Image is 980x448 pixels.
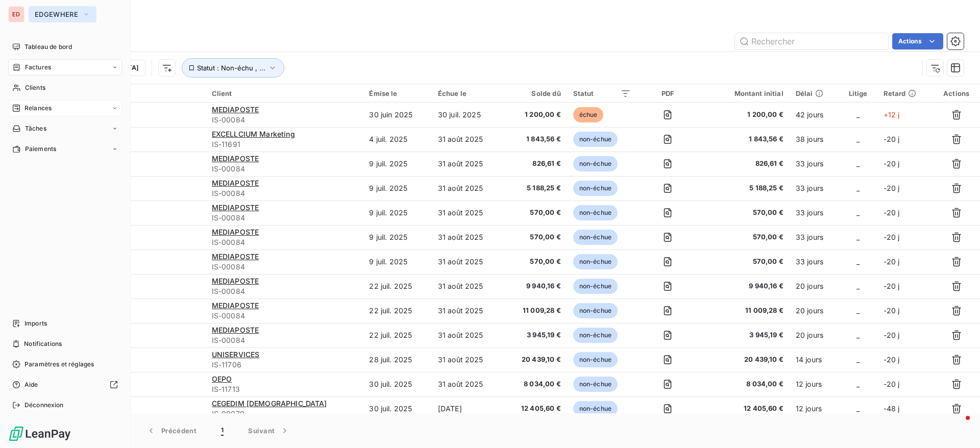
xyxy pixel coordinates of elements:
td: 33 jours [790,201,839,225]
td: 31 août 2025 [432,347,503,372]
span: 570,00 € [509,208,561,218]
div: Échue le [438,89,497,97]
span: non-échue [573,401,618,416]
span: Paiements [25,144,56,154]
span: 1 [221,426,224,436]
td: 14 jours [790,347,839,372]
span: IS-00084 [212,164,357,174]
iframe: Intercom live chat [945,413,970,438]
td: 31 août 2025 [432,127,503,152]
span: OEPO [212,375,232,383]
span: IS-00084 [212,237,357,247]
span: IS-00084 [212,335,357,345]
span: MEDIAPOSTE [212,252,259,261]
span: 12 405,60 € [705,404,783,414]
span: 20 439,10 € [705,355,783,365]
span: 9 940,16 € [705,281,783,291]
span: non-échue [573,205,618,220]
a: Aide [8,377,122,393]
span: _ [856,233,860,241]
span: IS-00084 [212,115,357,125]
span: non-échue [573,377,618,392]
span: IS-11713 [212,384,357,394]
td: 42 jours [790,103,839,127]
span: 570,00 € [509,232,561,242]
span: CEGEDIM [DEMOGRAPHIC_DATA] [212,399,327,408]
span: non-échue [573,230,618,245]
td: 31 août 2025 [432,176,503,201]
span: -20 j [884,331,900,339]
td: 9 juil. 2025 [363,250,431,274]
span: MEDIAPOSTE [212,154,259,163]
span: -20 j [884,355,900,364]
td: 4 juil. 2025 [363,127,431,152]
td: 31 août 2025 [432,225,503,250]
span: _ [856,159,860,168]
span: 570,00 € [705,208,783,218]
span: non-échue [573,254,618,269]
span: 20 439,10 € [509,355,561,365]
td: 30 juin 2025 [363,103,431,127]
td: 9 juil. 2025 [363,152,431,176]
button: Suivant [236,420,302,441]
span: _ [856,208,860,217]
td: 20 jours [790,298,839,323]
button: Statut : Non-échu , ... [182,58,284,78]
span: IS-09070 [212,409,357,419]
span: MEDIAPOSTE [212,301,259,310]
span: -20 j [884,159,900,168]
a: Tâches [8,120,122,137]
span: _ [856,355,860,364]
span: Tableau de bord [24,42,72,52]
span: 5 188,25 € [509,183,561,193]
div: PDF [643,89,692,97]
span: 12 405,60 € [509,404,561,414]
td: 22 juil. 2025 [363,323,431,347]
span: -20 j [884,184,900,192]
div: Émise le [369,89,425,97]
span: IS-00084 [212,286,357,296]
span: _ [856,306,860,315]
span: Statut : Non-échu , ... [197,64,265,72]
span: +12 j [884,110,900,119]
span: échue [573,107,604,122]
span: IS-11691 [212,139,357,150]
td: 33 jours [790,250,839,274]
span: -20 j [884,257,900,266]
a: Paiements [8,141,122,157]
span: Notifications [24,339,62,349]
button: Actions [892,33,943,49]
span: 570,00 € [705,257,783,267]
div: Solde dû [509,89,561,97]
button: 1 [209,420,236,441]
input: Rechercher [735,33,888,49]
span: 8 034,00 € [705,379,783,389]
span: non-échue [573,279,618,294]
td: 33 jours [790,176,839,201]
span: MEDIAPOSTE [212,105,259,114]
td: 9 juil. 2025 [363,176,431,201]
td: 12 jours [790,396,839,421]
div: Litige [845,89,871,97]
td: 33 jours [790,225,839,250]
span: 1 200,00 € [705,110,783,120]
span: non-échue [573,303,618,318]
span: _ [856,404,860,413]
span: _ [856,331,860,339]
span: -20 j [884,233,900,241]
span: IS-00084 [212,213,357,223]
td: 30 juil. 2025 [363,372,431,396]
span: IS-11706 [212,360,357,370]
span: 11 009,28 € [705,306,783,316]
td: 30 juil. 2025 [432,103,503,127]
span: 8 034,00 € [509,379,561,389]
td: 22 juil. 2025 [363,298,431,323]
span: EDGEWHERE [35,10,78,18]
td: 31 août 2025 [432,250,503,274]
span: non-échue [573,352,618,367]
div: Client [212,89,357,97]
td: 31 août 2025 [432,152,503,176]
span: MEDIAPOSTE [212,228,259,236]
span: _ [856,257,860,266]
button: Précédent [134,420,209,441]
